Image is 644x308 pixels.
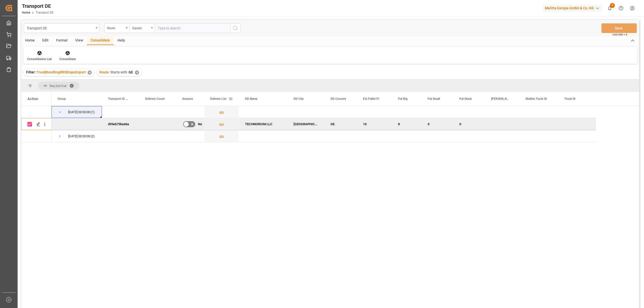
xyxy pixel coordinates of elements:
div: [DATE] 00:00:00 [68,106,90,118]
div: Press SPACE to select this row. [21,106,52,118]
button: search button [230,23,241,33]
span: DD Name [245,97,257,101]
span: Melitta Truck ID [526,97,547,101]
div: Press SPACE to select this row. [21,130,52,142]
span: Amazon [182,97,193,101]
span: 4 [610,3,615,8]
span: Filter : [26,70,36,74]
div: Edit [38,36,52,45]
div: Consolidate [59,57,76,61]
span: Pal Stack [459,97,472,101]
div: Press SPACE to deselect this row. [52,118,596,130]
span: Truck ID [564,97,576,101]
button: Help Center [615,3,627,14]
div: ✕ [135,70,139,75]
div: Consolidation List [27,57,52,61]
div: 0 [453,118,485,130]
input: Type to search [155,23,230,33]
span: Pal Small [428,97,440,101]
span: Group [58,97,66,101]
span: (1) [91,106,95,118]
div: 0 [422,118,453,130]
button: open menu [104,23,130,33]
span: Pal Big [398,97,408,101]
span: Starts with [110,70,127,74]
div: Transport DE [27,25,94,31]
span: Est Pallet Pl [363,97,379,101]
div: Consolidate [87,36,114,45]
span: Transport ID Logward [108,97,129,101]
span: Req Del Dat [50,84,66,88]
span: Delivery Count [145,97,165,101]
span: DD City [294,97,304,101]
div: 10 [357,118,392,130]
div: TECHNORIUM LLC [239,118,288,130]
div: Press SPACE to deselect this row. [21,118,52,130]
button: Save [601,23,637,33]
div: d99eb75ba66a [102,118,139,130]
a: Home [22,11,30,14]
span: DD Country [331,97,346,101]
div: Press SPACE to select this row. [52,106,596,118]
div: GE [325,118,357,130]
div: [DATE] 00:00:00 [68,130,90,142]
div: Transport DE [22,2,54,10]
button: open menu [130,23,155,33]
div: Help [114,36,129,45]
span: (2) [91,130,95,142]
div: 8 [392,118,422,130]
span: GE [129,70,133,74]
div: Action [27,97,38,101]
button: show 4 new notifications [604,3,615,14]
span: [PERSON_NAME] [491,97,509,101]
div: ✕ [88,70,92,75]
button: open menu [24,23,99,33]
span: Delivery List [210,97,226,101]
div: Home [21,36,38,45]
button: Melitta Europa GmbH & Co. KG [543,3,604,13]
div: Melitta Europa GmbH & Co. KG [543,5,602,12]
div: [GEOGRAPHIC_DATA] [288,118,325,130]
span: Route [99,70,109,74]
div: View [71,36,87,45]
div: Route [107,25,124,30]
div: Equals [132,25,149,30]
span: TruckBundlingRRSDispoExport [36,70,86,74]
div: Press SPACE to select this row. [52,130,596,142]
span: No [198,118,202,130]
div: Format [52,36,71,45]
span: Ctrl/CMD + S [613,33,627,36]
